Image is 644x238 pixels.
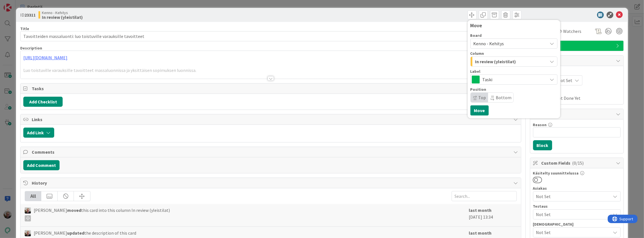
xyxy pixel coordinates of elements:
[533,88,621,94] span: Actual Dates
[470,105,489,115] button: Move
[563,28,582,35] span: Watchers
[24,12,36,18] b: 23311
[470,23,557,28] div: Move
[12,1,26,8] span: Support
[556,95,581,101] span: Not Done Yet
[67,207,81,213] b: moved
[533,222,621,226] div: [DEMOGRAPHIC_DATA]
[20,31,521,41] input: type card name here...
[23,160,60,170] button: Add Comment
[452,191,517,201] input: Search...
[67,230,84,236] b: updated
[470,33,482,37] span: Board
[572,160,584,166] span: ( 0/15 )
[25,207,31,214] img: JH
[42,15,83,19] b: In review (yleistilat)
[536,193,611,200] span: Not Set
[475,58,516,65] span: In review (yleistilat)
[469,207,517,224] div: [DATE] 13:34
[32,180,511,186] span: History
[536,211,611,218] span: Not Set
[474,41,504,46] span: Kenno - Kehitys
[470,69,481,73] span: Label
[34,207,170,221] span: [PERSON_NAME] this card into this column In review (yleistilat)
[496,95,512,100] span: Bottom
[533,171,621,175] div: Käsitelty suunnittelussa
[470,51,484,55] span: Column
[25,230,31,236] img: JH
[470,56,557,67] button: In review (yleistilat)
[20,26,29,31] label: Title
[533,204,621,208] div: Testaus
[533,186,621,190] div: Asiakas
[533,140,552,150] button: Block
[533,69,621,75] span: Planned Dates
[536,229,611,236] span: Not Set
[20,12,36,18] span: ID
[533,122,547,127] label: Reason
[469,230,492,236] b: last month
[483,76,545,83] span: Taski
[25,191,41,201] div: All
[479,95,486,100] span: Top
[23,128,54,138] button: Add Link
[23,55,67,60] a: [URL][DOMAIN_NAME]
[470,87,486,91] span: Position
[20,46,42,51] span: Description
[23,97,63,107] button: Add Checklist
[32,85,511,92] span: Tasks
[541,57,613,64] span: Dates
[558,77,573,84] span: Not Set
[32,116,511,123] span: Links
[541,160,613,166] span: Custom Fields
[32,149,511,155] span: Comments
[42,10,83,15] span: Kenno - Kehitys
[541,42,613,49] span: Taski
[469,207,492,213] b: last month
[541,111,613,117] span: Block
